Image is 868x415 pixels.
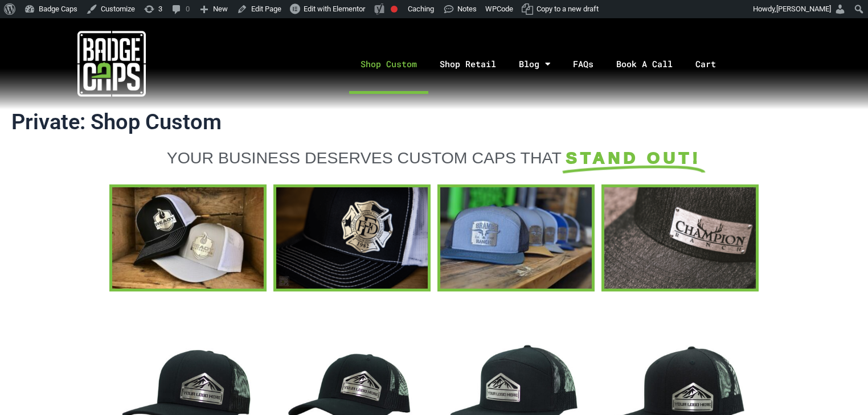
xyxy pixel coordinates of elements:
[605,34,684,94] a: Book A Call
[811,360,868,415] iframe: Chat Widget
[273,184,431,291] a: FFD BadgeCaps Fire Department Custom unique apparel
[167,149,562,167] span: YOUR BUSINESS DESERVES CUSTOM CAPS THAT
[684,34,742,94] a: Cart
[223,34,868,94] nav: Menu
[115,148,753,167] a: YOUR BUSINESS DESERVES CUSTOM CAPS THAT STAND OUT!
[349,34,428,94] a: Shop Custom
[11,109,857,135] h1: Private: Shop Custom
[77,30,146,98] img: badgecaps white logo with green acccent
[507,34,562,94] a: Blog
[391,6,398,13] div: Focus keyphrase not set
[562,34,605,94] a: FAQs
[304,5,365,13] span: Edit with Elementor
[776,5,831,13] span: [PERSON_NAME]
[428,34,507,94] a: Shop Retail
